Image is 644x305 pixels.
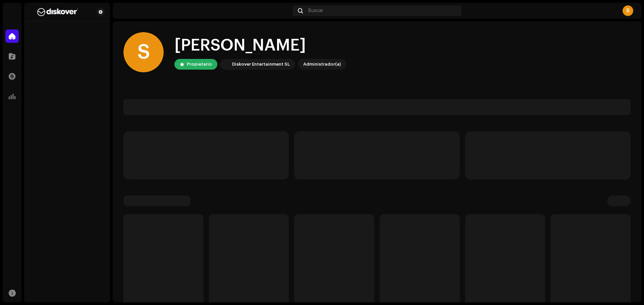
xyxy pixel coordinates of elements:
[232,60,290,68] div: Diskover Entertainment SL
[123,32,164,72] div: S
[623,5,633,16] div: S
[303,60,341,68] div: Administrador(a)
[221,60,229,68] img: 297a105e-aa6c-4183-9ff4-27133c00f2e2
[174,35,346,56] div: [PERSON_NAME]
[187,60,212,68] div: Propietario
[308,8,323,13] span: Buscar
[30,8,86,16] img: b627a117-4a24-417a-95e9-2d0c90689367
